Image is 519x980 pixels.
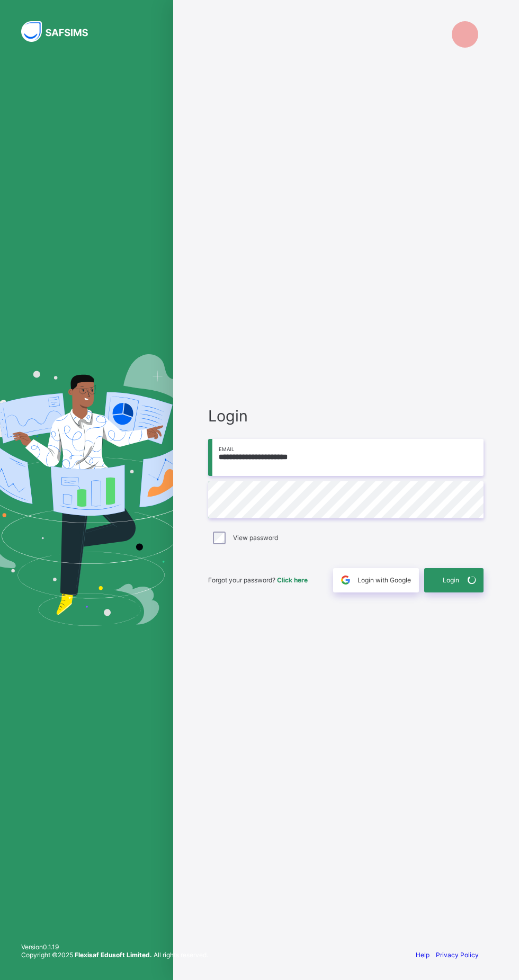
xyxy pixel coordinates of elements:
[443,576,459,584] span: Login
[21,943,208,951] span: Version 0.1.19
[416,951,429,959] a: Help
[208,576,308,584] span: Forgot your password?
[21,21,101,42] img: SAFSIMS Logo
[208,407,484,425] span: Login
[339,574,352,586] img: google.396cfc9801f0270233282035f929180a.svg
[357,576,411,584] span: Login with Google
[75,951,152,959] strong: Flexisaf Edusoft Limited.
[277,576,308,584] a: Click here
[21,951,208,959] span: Copyright © 2025 All rights reserved.
[436,951,479,959] a: Privacy Policy
[233,534,278,542] label: View password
